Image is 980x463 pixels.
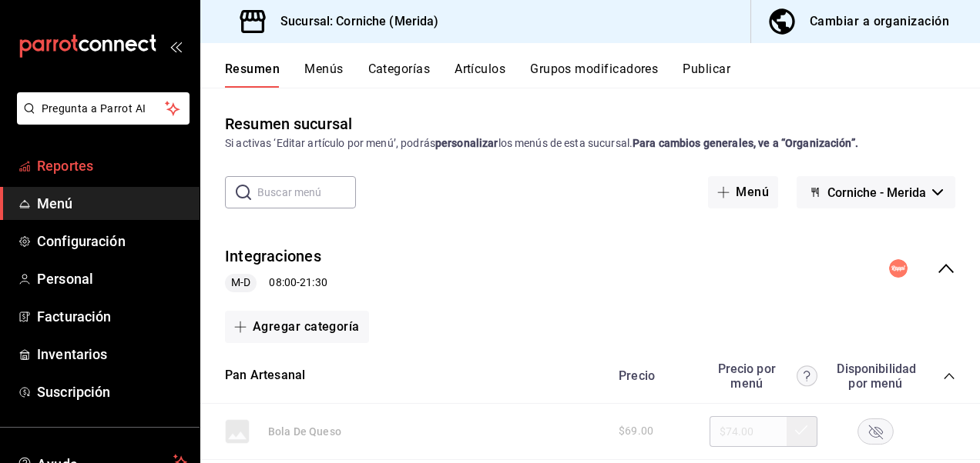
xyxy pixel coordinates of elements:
[37,231,187,251] span: Configuración
[225,62,980,88] div: navigation tabs
[455,62,505,88] button: Artículos
[827,185,926,200] span: Corniche - Merida
[11,112,190,128] a: Pregunta a Parrot AI
[943,370,955,382] button: collapse-category-row
[37,268,187,289] span: Personal
[37,344,187,365] span: Inventarios
[225,275,257,291] span: M-D
[368,62,431,88] button: Categorías
[225,274,327,292] div: 08:00 - 21:30
[225,135,955,152] div: Si activas ‘Editar artículo por menú’, podrás los menús de esta sucursal.
[797,176,955,208] button: Corniche - Merida
[225,367,305,385] button: Pan Artesanal
[257,177,356,208] input: Buscar menú
[37,381,187,402] span: Suscripción
[225,311,369,343] button: Agregar categoría
[304,62,343,88] button: Menús
[37,155,187,176] span: Reportes
[37,306,187,327] span: Facturación
[169,40,182,52] button: open_drawer_menu
[708,176,778,208] button: Menú
[530,62,658,88] button: Grupos modificadores
[37,193,187,214] span: Menú
[837,361,914,391] div: Disponibilidad por menú
[683,62,730,88] button: Publicar
[603,368,702,383] div: Precio
[17,92,190,125] button: Pregunta a Parrot AI
[42,101,166,117] span: Pregunta a Parrot AI
[810,11,949,32] div: Cambiar a organización
[225,245,321,268] button: Integraciones
[435,137,498,149] strong: personalizar
[225,62,280,88] button: Resumen
[710,361,817,391] div: Precio por menú
[200,233,980,305] div: collapse-menu-row
[633,137,858,149] strong: Para cambios generales, ve a “Organización”.
[225,112,352,135] div: Resumen sucursal
[268,12,439,31] h3: Sucursal: Corniche (Merida)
